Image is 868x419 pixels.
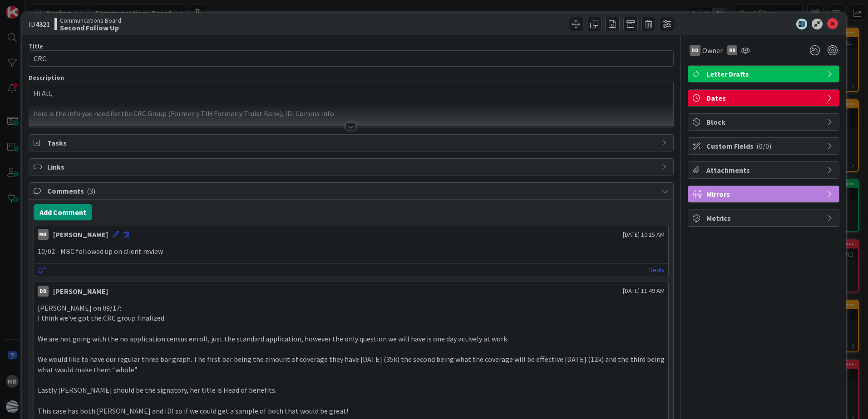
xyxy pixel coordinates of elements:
[623,230,665,239] span: [DATE] 10:15 AM
[623,286,665,296] span: [DATE] 11:49 AM
[706,213,823,224] span: Metrics
[706,93,823,103] span: Dates
[53,229,108,240] div: [PERSON_NAME]
[38,334,665,344] p: We are not going with the no application census enroll, just the standard application, however th...
[38,313,665,323] p: I think we’ve got the CRC group finalized.
[29,50,674,67] input: type card name here...
[706,117,823,127] span: Block
[706,189,823,200] span: Mirrors
[706,165,823,175] span: Attachments
[38,229,49,240] div: MB
[53,286,108,297] div: [PERSON_NAME]
[29,42,43,50] label: Title
[60,17,121,24] span: Communcations Board
[47,185,657,196] span: Comments
[47,137,657,148] span: Tasks
[690,45,700,56] div: DD
[38,385,665,395] p: Lastly [PERSON_NAME] should be the signatory, her title is Head of benefits.
[727,45,737,55] div: RB
[29,73,64,82] span: Description
[649,264,665,276] a: Reply
[34,88,669,98] p: Hi All,
[38,406,665,416] p: This case has both [PERSON_NAME] and IDI so if we could get a sample of both that would be great!
[38,286,49,297] div: DD
[60,24,121,31] b: Second Follow Up
[756,141,771,151] span: ( 0/0 )
[38,354,665,375] p: We would like to have our regular three bar graph. The first bar being the amount of coverage the...
[38,246,665,257] p: 10/02 - MBC followed up on client review
[702,45,723,56] span: Owner
[34,204,92,220] button: Add Comment
[706,141,823,151] span: Custom Fields
[35,19,50,29] b: 4321
[47,161,657,172] span: Links
[38,303,665,313] p: [PERSON_NAME] on 09/17:
[29,19,50,29] span: ID
[87,186,95,195] span: ( 3 )
[706,68,823,79] span: Letter Drafts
